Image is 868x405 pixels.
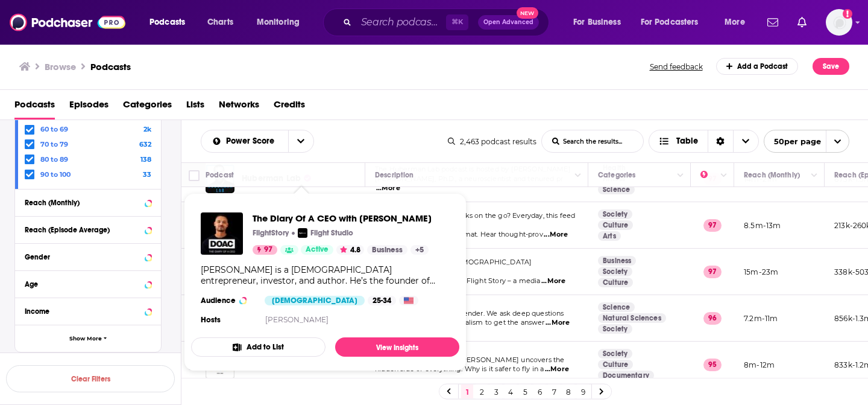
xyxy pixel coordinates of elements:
[143,125,151,133] span: 2k
[14,95,55,120] a: Podcasts
[641,14,699,31] span: For Podcasters
[25,249,151,264] button: Gender
[25,226,141,234] div: Reach (Episode Average)
[149,14,185,31] span: Podcasts
[375,318,545,327] span: and use investigative journalism to get the answer
[483,19,533,25] span: Open Advanced
[673,168,688,183] button: Column Actions
[201,264,450,286] div: [PERSON_NAME] is a [DEMOGRAPHIC_DATA] entrepreneur, investor, and author. He’s the founder of Fli...
[545,365,569,374] span: ...More
[201,315,221,325] h4: Hosts
[598,278,633,287] a: Culture
[700,168,717,182] div: Power Score
[40,140,68,148] span: 70 to 79
[123,95,172,120] span: Categories
[201,212,243,255] img: The Diary Of A CEO with Steven Bartlett
[186,95,204,120] span: Lists
[717,168,731,183] button: Column Actions
[264,244,272,256] span: 97
[288,130,313,152] button: open menu
[226,137,278,145] span: Power Score
[517,7,538,19] span: New
[25,199,141,207] div: Reach (Monthly)
[446,14,468,30] span: ⌘ K
[141,13,201,32] button: open menu
[69,336,102,342] span: Show More
[764,132,821,151] span: 50 per page
[744,267,778,277] p: 15m-23m
[253,212,432,224] span: The Diary Of A CEO with [PERSON_NAME]
[25,280,141,289] div: Age
[139,140,151,148] span: 632
[201,296,255,305] h3: Audience
[703,219,722,231] p: 97
[744,360,775,370] p: 8m-12m
[744,220,781,231] p: 8.5m-13m
[201,130,314,153] h2: Choose List sort
[336,245,364,255] button: 4.8
[744,168,800,182] div: Reach (Monthly)
[573,14,621,31] span: For Business
[40,155,68,164] span: 80 to 89
[274,95,305,120] a: Credits
[565,13,636,32] button: open menu
[335,8,561,36] div: Search podcasts, credits, & more...
[375,276,541,285] span: author. He’s the founder of Flight Story – a media
[598,209,632,219] a: Society
[206,168,234,182] div: Podcast
[143,170,151,179] span: 33
[826,9,852,36] img: User Profile
[476,384,488,399] a: 2
[546,318,570,328] span: ...More
[598,360,633,369] a: Culture
[826,9,852,36] button: Show profile menu
[813,58,849,75] button: Save
[257,14,300,31] span: Monitoring
[253,212,432,224] a: The Diary Of A CEO with Steven Bartlett
[335,337,459,357] a: View Insights
[10,11,125,34] img: Podchaser - Follow, Share and Rate Podcasts
[562,384,574,399] a: 8
[301,245,333,255] a: Active
[577,384,589,399] a: 9
[708,130,733,152] div: Sort Direction
[191,337,325,357] button: Add to List
[598,371,654,380] a: Documentary
[25,276,151,291] button: Age
[25,307,141,316] div: Income
[598,256,636,266] a: Business
[253,228,289,238] p: FlightStory
[375,356,564,364] span: Freakonomics co-author [PERSON_NAME] uncovers the
[200,13,241,32] a: Charts
[716,58,799,75] a: Add a Podcast
[703,266,722,278] p: 97
[410,245,429,255] a: +5
[544,230,568,240] span: ...More
[45,61,76,72] h3: Browse
[6,365,175,392] button: Clear Filters
[265,296,365,305] div: [DEMOGRAPHIC_DATA]
[253,245,277,255] a: 97
[140,155,151,164] span: 138
[744,313,778,324] p: 7.2m-11m
[598,220,633,230] a: Culture
[90,61,131,72] a: Podcasts
[541,276,565,286] span: ...More
[368,296,396,305] div: 25-34
[69,95,108,120] a: Episodes
[826,9,852,36] span: Logged in as brismall
[598,231,621,241] a: Arts
[25,303,151,318] button: Income
[298,228,307,238] img: Flight Studio
[807,168,822,183] button: Column Actions
[533,384,546,399] a: 6
[703,359,722,371] p: 95
[763,12,783,33] a: Show notifications dropdown
[598,302,635,312] a: Science
[725,14,745,31] span: More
